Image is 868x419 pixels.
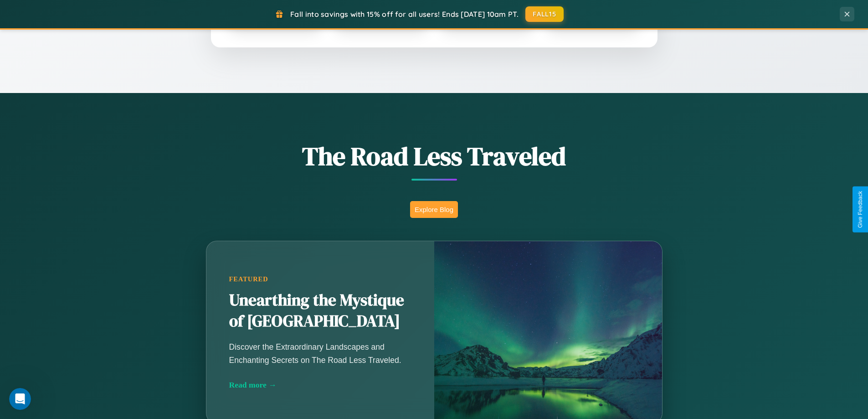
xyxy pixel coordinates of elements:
div: Read more → [229,380,411,390]
p: Discover the Extraordinary Landscapes and Enchanting Secrets on The Road Less Traveled. [229,341,411,366]
h1: The Road Less Traveled [161,139,708,174]
div: Give Feedback [857,191,863,228]
span: Fall into savings with 15% off for all users! Ends [DATE] 10am PT. [290,10,519,19]
button: FALL15 [525,6,564,22]
h2: Unearthing the Mystique of [GEOGRAPHIC_DATA] [229,290,411,332]
iframe: Intercom live chat [9,388,31,410]
button: Explore Blog [410,201,458,218]
div: Featured [229,275,411,283]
